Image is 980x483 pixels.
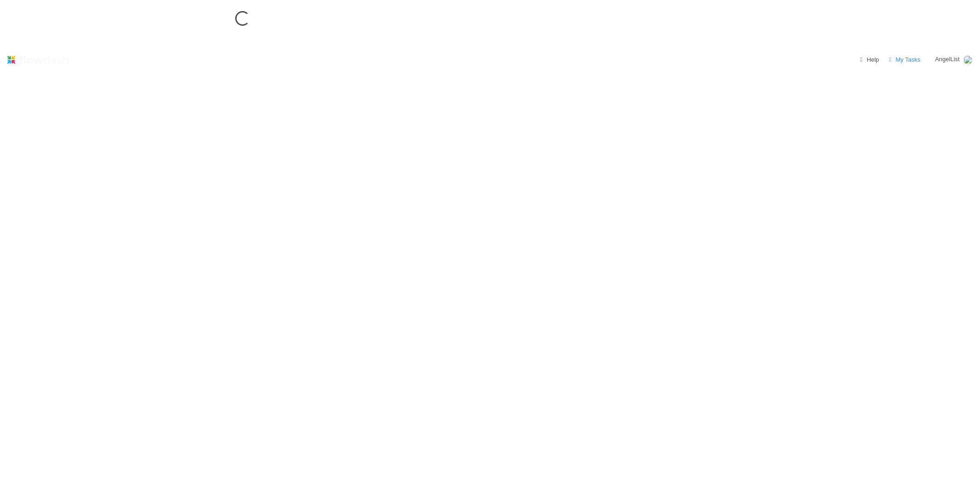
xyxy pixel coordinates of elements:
[887,55,921,64] a: My Tasks
[887,56,921,63] span: My Tasks
[858,55,879,64] div: Help
[935,56,960,63] span: AngelList
[7,52,68,68] img: logo-inverted-e16ddd16eac7371096b0.svg
[963,55,973,64] img: avatar_5106bb14-94e9-4897-80de-6ae81081f36d.png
